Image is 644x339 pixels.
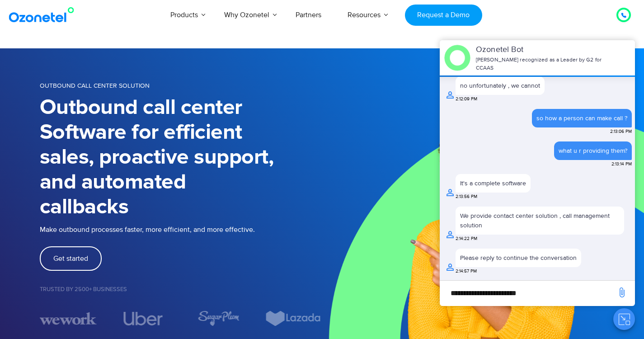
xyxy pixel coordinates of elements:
div: We provide contact center solution , call management solution [460,211,620,230]
span: 2:14:57 PM [456,268,477,275]
h5: Trusted by 2500+ Businesses [40,287,322,292]
span: 2:12:09 PM [456,96,477,103]
span: 2:13:06 PM [610,128,632,135]
img: sugarplum [197,311,240,326]
span: send message [613,283,631,301]
div: 6 / 7 [265,311,322,326]
div: no unfortunately , we cannot [460,81,540,90]
h1: Outbound call center Software for efficient sales, proactive support, and automated callbacks [40,95,322,220]
span: 2:13:14 PM [611,161,632,168]
span: Get started [53,255,88,262]
div: what u r providing them? [559,146,627,155]
span: OUTBOUND CALL CENTER SOLUTION [40,82,150,89]
button: Close chat [613,308,635,330]
a: Request a Demo [405,5,482,26]
img: wework [40,311,97,326]
p: Ozonetel Bot [476,44,606,56]
div: 3 / 7 [40,311,97,326]
div: Image Carousel [40,311,322,326]
div: Please reply to continue the conversation [460,253,577,263]
img: header [444,45,470,71]
span: 2:14:22 PM [456,235,477,242]
img: uber [123,312,163,325]
p: [PERSON_NAME] recognized as a Leader by G2 for CCAAS [476,56,606,72]
img: Lazada [265,311,322,326]
div: It's a complete software [460,179,526,188]
div: 4 / 7 [115,312,172,325]
a: Get started [40,246,102,271]
span: 2:13:56 PM [456,193,477,200]
span: end chat or minimize [606,55,614,62]
div: so how a person can make call ? [536,113,627,123]
div: 5 / 7 [190,311,247,326]
div: new-msg-input [444,285,612,301]
p: Make outbound processes faster, more efficient, and more effective. [40,224,322,235]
